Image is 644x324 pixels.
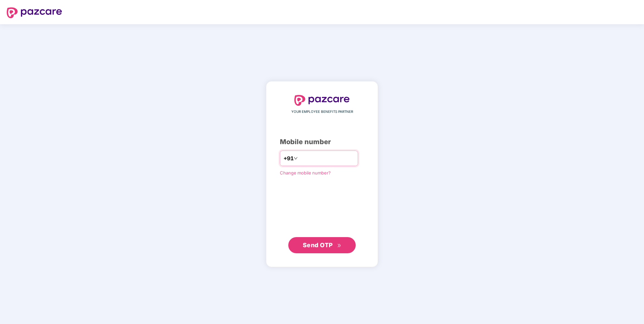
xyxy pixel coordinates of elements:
[294,156,298,160] span: down
[280,137,364,147] div: Mobile number
[337,244,342,248] span: double-right
[294,95,350,106] img: logo
[303,241,333,249] span: Send OTP
[288,237,356,253] button: Send OTPdouble-right
[291,109,353,115] span: YOUR EMPLOYEE BENEFITS PARTNER
[7,7,62,18] img: logo
[280,170,331,175] a: Change mobile number?
[284,154,294,163] span: +91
